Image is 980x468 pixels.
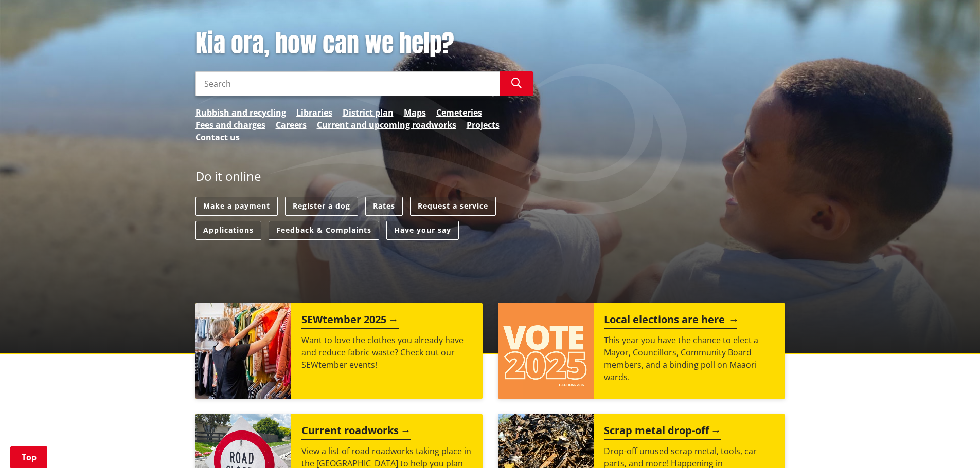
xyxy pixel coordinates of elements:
[276,119,307,131] a: Careers
[604,334,775,383] p: This year you have the chance to elect a Mayor, Councillors, Community Board members, and a bindi...
[296,106,332,119] a: Libraries
[195,197,278,216] a: Make a payment
[933,425,970,462] iframe: Messenger Launcher
[195,29,533,59] h1: Kia ora, how can we help?
[436,106,482,119] a: Cemeteries
[410,197,496,216] a: Request a service
[195,303,291,399] img: SEWtember
[301,313,399,329] h2: SEWtember 2025
[195,119,265,131] a: Fees and charges
[343,106,394,119] a: District plan
[386,221,459,240] a: Have your say
[195,71,500,96] input: Search input
[604,313,737,329] h2: Local elections are here
[365,197,403,216] a: Rates
[301,334,472,371] p: Want to love the clothes you already have and reduce fabric waste? Check out our SEWtember events!
[10,446,47,468] a: Top
[467,119,500,131] a: Projects
[498,303,594,399] img: Vote 2025
[195,131,240,143] a: Contact us
[195,106,286,119] a: Rubbish and recycling
[604,424,721,440] h2: Scrap metal drop-off
[269,221,379,240] a: Feedback & Complaints
[285,197,358,216] a: Register a dog
[195,169,261,187] h2: Do it online
[404,106,426,119] a: Maps
[195,221,261,240] a: Applications
[498,303,785,399] a: Local elections are here This year you have the chance to elect a Mayor, Councillors, Community B...
[317,119,456,131] a: Current and upcoming roadworks
[195,303,483,399] a: SEWtember 2025 Want to love the clothes you already have and reduce fabric waste? Check out our S...
[301,424,411,440] h2: Current roadworks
